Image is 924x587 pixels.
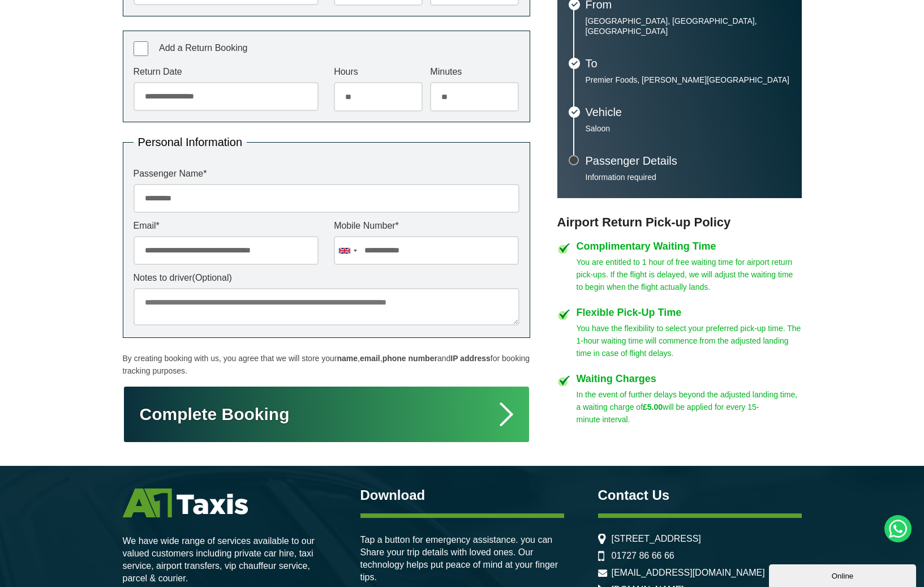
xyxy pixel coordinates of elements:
p: In the event of further delays beyond the adjusted landing time, a waiting charge of will be appl... [577,388,802,426]
img: A1 Taxis St Albans [123,489,248,517]
p: [GEOGRAPHIC_DATA], [GEOGRAPHIC_DATA], [GEOGRAPHIC_DATA] [586,16,790,36]
h3: Download [360,489,564,502]
h3: Passenger Details [586,155,790,166]
h3: Contact Us [598,489,802,502]
a: [EMAIL_ADDRESS][DOMAIN_NAME] [612,568,765,578]
p: Information required [586,172,790,182]
li: [STREET_ADDRESS] [598,534,802,544]
h3: Airport Return Pick-up Policy [557,215,802,230]
h3: Vehicle [586,106,790,118]
strong: email [360,354,380,363]
h4: Waiting Charges [577,374,802,384]
p: Saloon [586,123,790,134]
button: Complete Booking [123,385,530,443]
p: By creating booking with us, you agree that we will store your , , and for booking tracking purpo... [123,352,530,377]
label: Minutes [430,67,519,76]
legend: Personal Information [134,136,247,148]
p: Premier Foods, [PERSON_NAME][GEOGRAPHIC_DATA] [586,75,790,85]
p: Tap a button for emergency assistance. you can Share your trip details with loved ones. Our techn... [360,534,564,584]
span: Add a Return Booking [159,43,248,53]
span: (Optional) [192,273,232,282]
p: You are entitled to 1 hour of free waiting time for airport return pick-ups. If the flight is del... [577,256,802,293]
p: We have wide range of services available to our valued customers including private car hire, taxi... [123,535,326,585]
label: Mobile Number [334,221,519,230]
a: 01727 86 66 66 [612,551,674,561]
label: Hours [334,67,423,76]
h4: Complimentary Waiting Time [577,241,802,251]
h3: To [586,58,790,69]
label: Passenger Name [134,169,519,178]
label: Return Date [134,67,319,76]
strong: £5.00 [643,402,663,412]
p: You have the flexibility to select your preferred pick-up time. The 1-hour waiting time will comm... [577,322,802,359]
input: Add a Return Booking [134,41,148,56]
strong: phone number [383,354,437,363]
div: United Kingdom: +44 [334,237,360,264]
label: Notes to driver [134,273,519,282]
strong: name [337,354,358,363]
label: Email [134,221,319,230]
iframe: chat widget [769,562,918,587]
strong: IP address [450,354,491,363]
h4: Flexible Pick-Up Time [577,307,802,318]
